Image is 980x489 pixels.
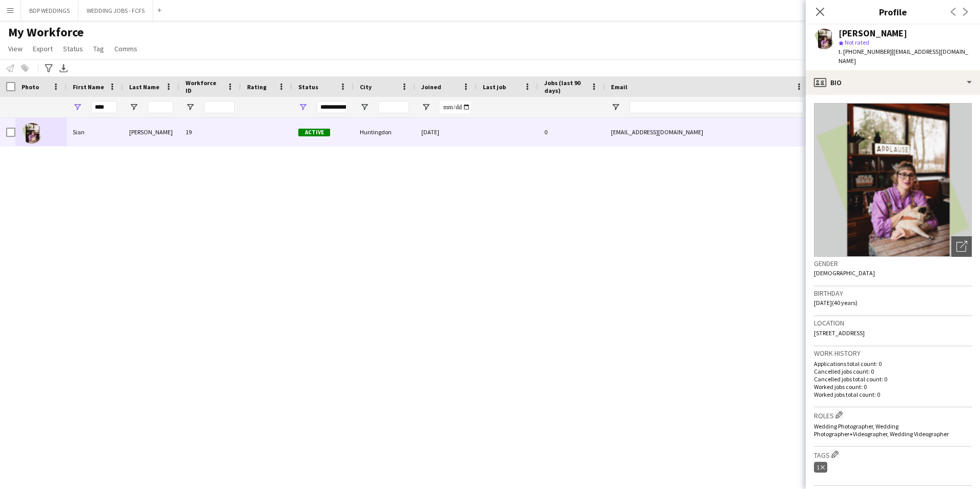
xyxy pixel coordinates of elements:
[814,375,972,383] p: Cancelled jobs total count: 0
[4,42,27,55] a: View
[29,42,57,55] a: Export
[814,410,972,420] h3: Roles
[814,383,972,391] p: Worked jobs count: 0
[814,329,865,337] span: [STREET_ADDRESS]
[21,1,78,21] button: BDP WEDDINGS
[91,101,117,113] input: First Name Filter Input
[59,42,87,55] a: Status
[839,48,892,55] span: t. [PHONE_NUMBER]
[814,391,972,398] p: Worked jobs total count: 0
[89,42,108,55] a: Tag
[814,259,972,268] h3: Gender
[839,48,968,65] span: | [EMAIL_ADDRESS][DOMAIN_NAME]
[33,44,53,53] span: Export
[8,25,84,40] span: My Workforce
[544,79,586,94] span: Jobs (last 90 days)
[951,236,972,257] div: Open photos pop-in
[63,44,83,53] span: Status
[378,101,409,113] input: City Filter Input
[247,83,267,91] span: Rating
[67,118,123,146] div: Sian
[814,349,972,358] h3: Work history
[360,103,369,112] button: Open Filter Menu
[354,118,415,146] div: Huntingdon
[814,360,972,368] p: Applications total count: 0
[814,269,875,277] span: [DEMOGRAPHIC_DATA]
[298,129,330,136] span: Active
[814,318,972,328] h3: Location
[204,101,235,113] input: Workforce ID Filter Input
[611,83,627,91] span: Email
[814,289,972,298] h3: Birthday
[814,299,857,307] span: [DATE] (40 years)
[148,101,173,113] input: Last Name Filter Input
[57,62,70,74] app-action-btn: Export XLSX
[22,123,42,144] img: Sian Richardson
[179,118,241,146] div: 19
[93,44,104,53] span: Tag
[298,103,308,112] button: Open Filter Menu
[186,79,222,94] span: Workforce ID
[129,83,159,91] span: Last Name
[538,118,605,146] div: 0
[814,103,972,257] img: Crew avatar or photo
[814,449,972,460] h3: Tags
[814,422,949,438] span: Wedding Photographer, Wedding Photographer+Videographer, Wedding Videographer
[814,368,972,375] p: Cancelled jobs count: 0
[78,1,153,21] button: WEDDING JOBS - FCFS
[629,101,804,113] input: Email Filter Input
[814,462,827,473] div: 1
[129,103,138,112] button: Open Filter Menu
[186,103,195,112] button: Open Filter Menu
[440,101,471,113] input: Joined Filter Input
[421,103,431,112] button: Open Filter Menu
[360,83,372,91] span: City
[483,83,506,91] span: Last job
[73,103,82,112] button: Open Filter Menu
[839,29,907,38] div: [PERSON_NAME]
[123,118,179,146] div: [PERSON_NAME]
[415,118,477,146] div: [DATE]
[421,83,441,91] span: Joined
[8,44,23,53] span: View
[110,42,141,55] a: Comms
[845,38,869,46] span: Not rated
[114,44,137,53] span: Comms
[43,62,55,74] app-action-btn: Advanced filters
[611,103,620,112] button: Open Filter Menu
[605,118,810,146] div: [EMAIL_ADDRESS][DOMAIN_NAME]
[298,83,318,91] span: Status
[73,83,104,91] span: First Name
[806,70,980,95] div: Bio
[806,5,980,18] h3: Profile
[22,83,39,91] span: Photo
